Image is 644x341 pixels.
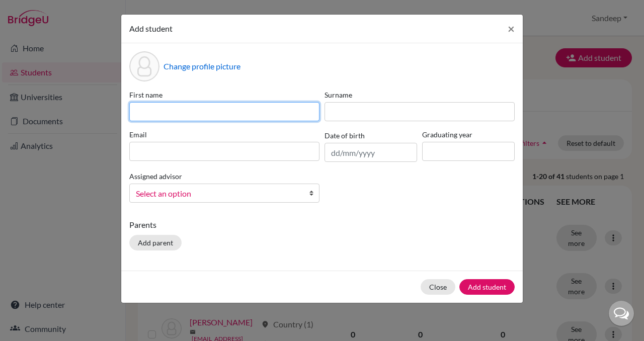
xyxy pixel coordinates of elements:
[129,171,182,182] label: Assigned advisor
[23,7,44,16] span: Help
[421,279,455,295] button: Close
[508,21,515,36] span: ×
[325,90,515,100] label: Surname
[325,130,365,141] label: Date of birth
[129,90,319,100] label: First name
[129,51,159,81] div: Profile picture
[500,15,523,43] button: Close
[136,187,300,200] span: Select an option
[422,129,515,140] label: Graduating year
[129,129,319,140] label: Email
[129,219,515,231] p: Parents
[325,143,417,162] input: dd/mm/yyyy
[129,235,182,250] button: Add parent
[129,24,173,33] span: Add student
[459,279,515,295] button: Add student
